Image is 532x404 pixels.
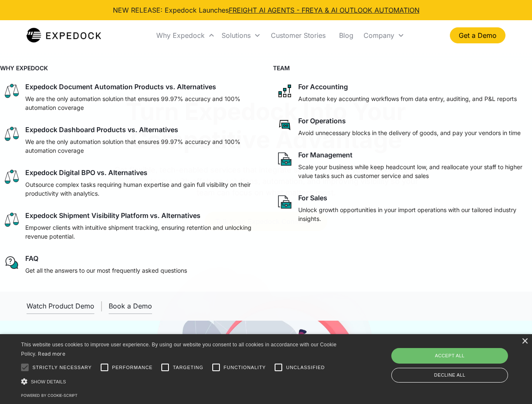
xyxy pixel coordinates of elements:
a: Book a Demo [109,298,152,314]
div: Why Expedock [156,31,205,40]
div: Book a Demo [109,302,152,310]
div: Expedock Document Automation Products vs. Alternatives [25,82,216,91]
div: Expedock Digital BPO vs. Alternatives [25,168,147,177]
div: For Management [298,151,353,159]
span: Show details [31,379,66,384]
p: Unlock growth opportunities in your import operations with our tailored industry insights. [298,205,529,223]
iframe: Chat Widget [392,313,532,404]
a: Customer Stories [264,21,332,50]
img: paper and bag icon [276,194,293,210]
img: paper and bag icon [276,151,293,167]
span: Performance [112,364,153,371]
div: Why Expedock [153,21,218,50]
a: Powered by cookie-script [21,393,78,398]
a: Read more [38,351,65,357]
span: Functionality [224,364,266,371]
img: scale icon [3,168,20,185]
div: For Sales [298,194,327,202]
span: Targeting [173,364,203,371]
p: Avoid unnecessary blocks in the delivery of goods, and pay your vendors in time [298,128,521,137]
div: Watch Product Demo [27,302,94,310]
img: scale icon [3,211,20,228]
p: Get all the answers to our most frequently asked questions [25,266,187,275]
div: Company [360,21,408,50]
p: We are the only automation solution that ensures 99.97% accuracy and 100% automation coverage [25,94,256,112]
p: Scale your business while keep headcount low, and reallocate your staff to higher value tasks suc... [298,162,529,180]
div: Solutions [222,31,251,40]
p: We are the only automation solution that ensures 99.97% accuracy and 100% automation coverage [25,137,256,155]
a: open lightbox [27,298,94,314]
a: Blog [332,21,360,50]
div: Solutions [218,21,264,50]
img: scale icon [3,125,20,142]
a: home [27,27,101,44]
a: Get a Demo [450,27,505,43]
div: For Accounting [298,82,348,91]
p: Empower clients with intuitive shipment tracking, ensuring retention and unlocking revenue potent... [25,223,256,241]
div: Company [364,31,394,40]
div: Expedock Dashboard Products vs. Alternatives [25,125,178,134]
span: Strictly necessary [32,364,92,371]
span: This website uses cookies to improve user experience. By using our website you consent to all coo... [21,342,337,357]
img: network like icon [276,82,293,99]
div: For Operations [298,117,346,125]
div: FAQ [25,254,38,263]
img: regular chat bubble icon [3,254,20,271]
div: Show details [21,377,340,386]
a: FREIGHT AI AGENTS - FREYA & AI OUTLOOK AUTOMATION [229,6,420,14]
img: scale icon [3,82,20,99]
div: Expedock Shipment Visibility Platform vs. Alternatives [25,211,201,220]
div: NEW RELEASE: Expedock Launches [113,5,420,15]
p: Outsource complex tasks requiring human expertise and gain full visibility on their productivity ... [25,180,256,198]
img: rectangular chat bubble icon [276,117,293,133]
span: Unclassified [286,364,325,371]
p: Automate key accounting workflows from data entry, auditing, and P&L reports [298,94,517,103]
img: Expedock Logo [27,27,101,44]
